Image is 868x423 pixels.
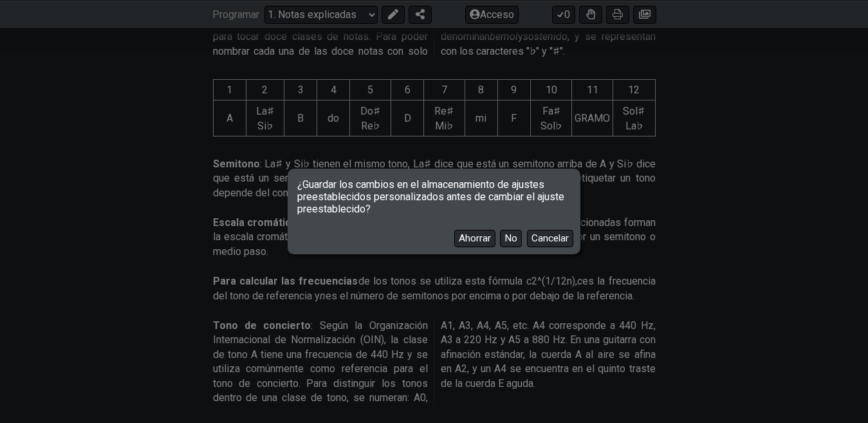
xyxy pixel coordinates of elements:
font: No [504,232,517,244]
font: ¿Guardar los cambios en el almacenamiento de ajustes preestablecidos personalizados antes de camb... [297,178,564,215]
font: Ahorrar [459,232,491,244]
button: Cancelar [527,230,573,247]
button: No [500,230,522,247]
font: Cancelar [531,232,569,244]
button: Ahorrar [454,230,495,247]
